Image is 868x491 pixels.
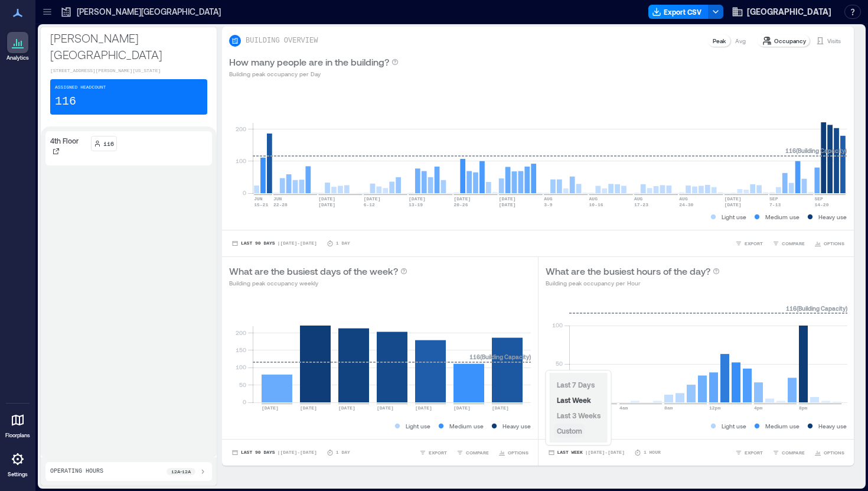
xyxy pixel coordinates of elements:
[812,447,847,459] button: OPTIONS
[546,447,627,459] button: Last Week |[DATE]-[DATE]
[236,363,246,370] tspan: 100
[818,421,847,431] p: Heavy use
[814,202,828,207] text: 14-20
[449,421,484,431] p: Medium use
[409,196,426,201] text: [DATE]
[554,424,585,438] button: Custom
[644,449,661,456] p: 1 Hour
[554,408,603,422] button: Last 3 Weeks
[171,468,191,475] p: 12a - 12a
[2,406,34,443] a: Floorplans
[338,405,355,411] text: [DATE]
[557,427,582,435] span: Custom
[499,196,516,201] text: [DATE]
[508,449,528,456] span: OPTIONS
[429,449,447,456] span: EXPORT
[496,447,531,459] button: OPTIONS
[679,196,688,201] text: AUG
[664,405,673,411] text: 8am
[236,125,246,132] tspan: 200
[243,398,246,405] tspan: 0
[733,238,765,249] button: EXPORT
[50,136,79,145] p: 4th Floor
[50,467,103,476] p: Operating Hours
[453,405,471,411] text: [DATE]
[55,93,76,110] p: 116
[544,202,553,207] text: 3-9
[765,212,800,222] p: Medium use
[589,196,598,201] text: AUG
[364,202,375,207] text: 6-12
[589,202,603,207] text: 10-16
[725,202,742,207] text: [DATE]
[745,449,763,456] span: EXPORT
[229,447,319,459] button: Last 90 Days |[DATE]-[DATE]
[827,36,841,45] p: Visits
[254,196,263,201] text: JUN
[824,240,844,247] span: OPTIONS
[799,405,808,411] text: 8pm
[747,6,831,18] span: [GEOGRAPHIC_DATA]
[103,139,114,148] p: 116
[818,212,847,222] p: Heavy use
[814,196,823,201] text: SEP
[769,196,778,201] text: SEP
[229,264,398,278] p: What are the busiest days of the week?
[824,449,844,456] span: OPTIONS
[648,5,709,19] button: Export CSV
[3,28,32,65] a: Analytics
[453,202,468,207] text: 20-26
[735,36,746,45] p: Avg
[262,405,279,411] text: [DATE]
[554,393,593,407] button: Last Week
[745,240,763,247] span: EXPORT
[77,6,221,18] p: [PERSON_NAME][GEOGRAPHIC_DATA]
[812,238,847,249] button: OPTIONS
[377,405,394,411] text: [DATE]
[709,405,720,411] text: 12pm
[254,202,268,207] text: 15-21
[55,84,106,91] p: Assigned Headcount
[236,157,246,164] tspan: 100
[229,55,389,69] p: How many people are in the building?
[554,378,597,392] button: Last 7 Days
[454,447,491,459] button: COMPARE
[555,360,562,367] tspan: 50
[50,30,207,63] p: [PERSON_NAME][GEOGRAPHIC_DATA]
[722,212,746,222] p: Light use
[722,421,746,431] p: Light use
[725,196,742,201] text: [DATE]
[273,196,282,201] text: JUN
[552,321,562,329] tspan: 100
[229,278,407,288] p: Building peak occupancy weekly
[406,421,430,431] p: Light use
[229,69,399,79] p: Building peak occupancy per Day
[318,196,335,201] text: [DATE]
[728,2,835,21] button: [GEOGRAPHIC_DATA]
[782,240,805,247] span: COMPARE
[243,189,246,196] tspan: 0
[546,278,720,288] p: Building peak occupancy per Hour
[318,202,335,207] text: [DATE]
[236,346,246,353] tspan: 150
[364,196,381,201] text: [DATE]
[415,405,432,411] text: [DATE]
[713,36,726,45] p: Peak
[50,67,207,74] p: [STREET_ADDRESS][PERSON_NAME][US_STATE]
[770,238,807,249] button: COMPARE
[236,329,246,336] tspan: 200
[502,421,531,431] p: Heavy use
[229,238,319,249] button: Last 90 Days |[DATE]-[DATE]
[466,449,489,456] span: COMPARE
[246,36,318,45] p: BUILDING OVERVIEW
[770,447,807,459] button: COMPARE
[273,202,288,207] text: 22-28
[336,240,350,247] p: 1 Day
[557,396,591,404] span: Last Week
[765,421,800,431] p: Medium use
[754,405,763,411] text: 4pm
[409,202,423,207] text: 13-19
[4,445,32,482] a: Settings
[679,202,693,207] text: 24-30
[634,196,643,201] text: AUG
